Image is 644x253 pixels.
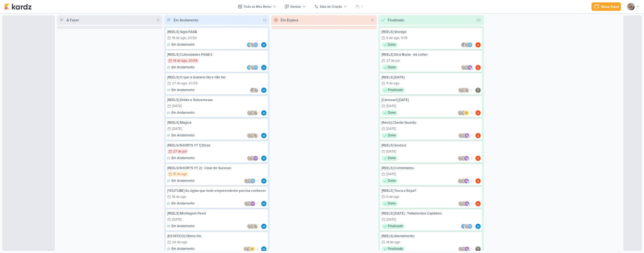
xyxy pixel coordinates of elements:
p: Td [254,66,257,69]
div: Em Andamento [167,133,194,138]
img: Sarah Violante [458,201,463,206]
div: Em Andamento [174,17,198,23]
div: Em Andamento [167,156,194,161]
div: roberta.pecora@fasb.com.br [247,42,252,47]
img: Leviê Agência de Marketing Digital [461,246,466,252]
p: Finalizado [388,246,403,252]
div: [REELS] Troca a Sopa? [381,188,481,193]
img: Leviê Agência de Marketing Digital [461,88,466,93]
div: Responsável: MARIANA MIRANDA [261,246,266,252]
img: Leviê Agência de Marketing Digital [475,246,481,252]
div: Colaboradores: Sarah Violante, Leviê Agência de Marketing Digital, Yasmin Yumi, Thais de carvalho [458,88,474,93]
div: [Reels] Cliente favorito [381,120,481,125]
img: Amanda ARAUJO [475,178,481,184]
span: +2 [469,111,473,115]
img: MARIANA MIRANDA [261,178,266,184]
img: Leviê Agência de Marketing Digital [250,110,255,116]
div: [YOUTUBE] As siglas que todo empreendedor precisa conhecer [167,188,266,193]
div: Em Andamento [167,42,194,47]
div: Ventori Oficial [253,156,258,161]
p: m [466,135,468,137]
div: Responsável: Leviê Agência de Marketing Digital [475,88,481,93]
img: Sarah Violante [457,178,463,184]
div: Colaboradores: Sarah Violante, Leviê Agência de Marketing Digital, Yasmin Yumi [247,224,260,229]
img: Sarah Violante [458,133,463,138]
div: [Carrossel] Dia dos avós [381,98,481,102]
div: Finalizado [388,17,404,23]
span: +2 [469,179,473,183]
p: VO [251,203,255,205]
span: +1 [255,179,258,183]
div: Em Andamento [167,201,194,206]
div: 20 [474,17,483,23]
div: 14 de ago [386,241,400,244]
div: Colaboradores: Sarah Violante, Leviê Agência de Marketing Digital, Ventori Oficial [247,156,260,161]
p: Done [388,42,396,47]
div: [REELS] Curiosidades FASB 3 [167,52,266,57]
div: mlegnaioli@gmail.com [464,133,470,138]
img: Everton Granero [250,88,255,93]
div: [DATE] [172,218,182,221]
p: Done [388,201,396,206]
p: m [465,180,468,183]
div: [REELS/SHORTS YT 2] - Case de Sucesso [167,166,266,170]
div: mlegnaioli@gmail.com [467,65,473,70]
div: Responsável: MARIANA MIRANDA [261,42,266,47]
div: Em Andamento [167,88,194,93]
div: Done [381,133,398,138]
div: [REELS] O que a Granero faz e não faz [167,75,266,80]
p: Done [388,110,396,116]
img: Leviê Agência de Marketing Digital [461,156,466,161]
p: m [465,157,468,160]
div: Thais de carvalho [250,178,255,184]
p: r [249,44,250,46]
div: 27 de ago [172,82,187,85]
p: t [463,225,464,228]
div: Thais de carvalho [467,224,473,229]
div: 14 de ago [173,59,187,63]
img: Sarah Violante [250,42,255,47]
div: [REELS] Dica Bruna - da colher [381,52,481,57]
img: MARIANA MIRANDA [261,110,266,116]
div: [DATE] [386,218,396,221]
img: MARIANA MIRANDA [475,224,481,229]
div: Novo Kard [601,4,619,9]
div: [DATE] [386,127,396,131]
div: 18 de ago [172,195,186,199]
img: Yasmin Yumi [253,133,258,138]
div: [REELS] Sigla FASB [167,30,266,34]
p: m [469,66,471,69]
img: Sarah Violante [464,42,469,47]
img: MARIANA MIRANDA [261,224,266,229]
p: Em Andamento [171,65,194,70]
div: Colaboradores: Sarah Violante, Leviê Agência de Marketing Digital, Thais de carvalho, Ventori Ofi... [244,178,260,184]
img: Leviê Agência de Marketing Digital [461,133,466,138]
div: tatianeacciari@gmail.com [461,224,466,229]
div: roberta.pecora@fasb.com.br [247,65,252,70]
div: Done [381,201,398,206]
img: Sarah Violante [464,224,469,229]
img: Leviê Agência de Marketing Digital [464,65,469,70]
div: Done [381,42,398,47]
img: Sarah Violante [247,156,252,161]
div: Colaboradores: Sarah Violante, Leviê Agência de Marketing Digital, mlegnaioli@gmail.com, Yasmin Y... [457,178,474,184]
div: , 20:59 [187,59,198,63]
div: [REELS] Storage [381,30,481,34]
img: Amanda ARAUJO [475,65,481,70]
div: Responsável: Amanda ARAUJO [475,201,481,206]
span: +1 [470,133,473,138]
img: IDBOX - Agência de Design [464,110,469,116]
div: 0 [369,17,376,23]
div: Responsável: Amanda ARAUJO [475,156,481,161]
img: Sarah Violante [244,178,249,184]
div: Thais de carvalho [467,42,473,47]
div: , 20:59 [187,82,198,85]
div: [ESTÁTICO] Último fds [167,234,266,238]
div: Thais de carvalho [253,65,258,70]
div: [REELS] Montagem Feed [167,211,266,216]
div: Colaboradores: roberta.pecora@fasb.com.br, Sarah Violante, Thais de carvalho [247,42,260,47]
span: +1 [470,247,473,251]
div: Thais de carvalho [253,42,258,47]
div: 27 de jun [173,150,187,153]
img: MARIANA MIRANDA [261,133,266,138]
